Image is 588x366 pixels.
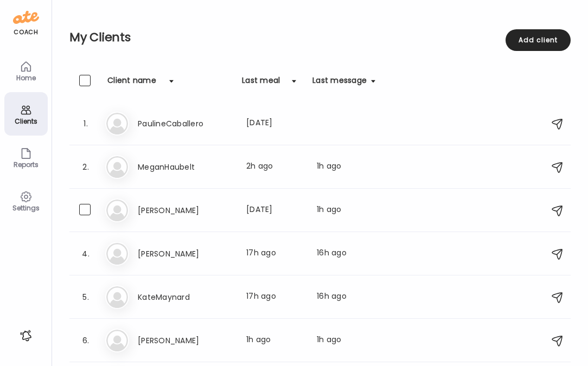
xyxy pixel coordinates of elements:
[317,160,375,174] div: 1h ago
[69,29,571,46] h2: My Clients
[7,74,46,81] div: Home
[79,160,92,174] div: 2.
[14,28,38,37] div: coach
[317,247,375,260] div: 16h ago
[317,291,375,304] div: 16h ago
[79,334,92,347] div: 6.
[246,117,304,130] div: [DATE]
[7,204,46,211] div: Settings
[246,291,304,304] div: 17h ago
[506,29,571,51] div: Add client
[312,75,367,92] div: Last message
[79,291,92,304] div: 5.
[138,247,233,260] h3: [PERSON_NAME]
[138,291,233,304] h3: KateMaynard
[79,247,92,260] div: 4.
[138,334,233,347] h3: [PERSON_NAME]
[138,117,233,130] h3: PaulineCaballero
[246,160,304,174] div: 2h ago
[107,75,156,92] div: Client name
[246,334,304,347] div: 1h ago
[242,75,280,92] div: Last meal
[246,247,304,260] div: 17h ago
[7,118,46,125] div: Clients
[138,204,233,217] h3: [PERSON_NAME]
[246,204,304,217] div: [DATE]
[7,161,46,168] div: Reports
[317,334,375,347] div: 1h ago
[138,160,233,174] h3: MeganHaubelt
[13,9,39,26] img: ate
[317,204,375,217] div: 1h ago
[79,117,92,130] div: 1.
